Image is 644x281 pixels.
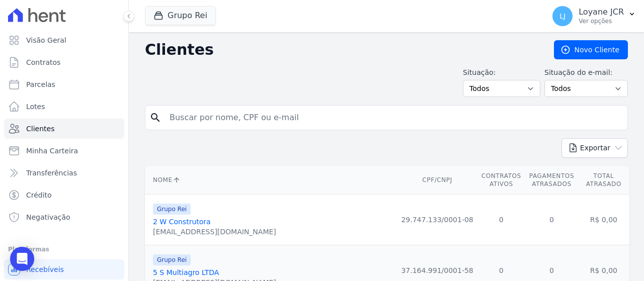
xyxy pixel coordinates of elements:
[153,218,211,226] a: 2 W Construtora
[397,195,477,245] td: 29.747.133/0001-08
[4,74,124,95] a: Parcelas
[26,168,77,178] span: Transferências
[578,166,629,195] th: Total Atrasado
[561,138,628,158] button: Exportar
[4,97,124,117] a: Lotes
[579,7,624,17] p: Loyane JCR
[4,259,124,279] a: Recebíveis
[145,166,397,195] th: Nome
[8,243,120,255] div: Plataformas
[153,204,191,215] span: Grupo Rei
[145,41,538,59] h2: Clientes
[397,166,477,195] th: CPF/CNPJ
[4,141,124,161] a: Minha Carteira
[477,166,525,195] th: Contratos Ativos
[153,227,276,237] div: [EMAIL_ADDRESS][DOMAIN_NAME]
[525,195,578,245] td: 0
[4,207,124,227] a: Negativação
[4,52,124,72] a: Contratos
[559,13,566,20] span: LJ
[26,57,60,67] span: Contratos
[4,119,124,139] a: Clientes
[579,17,624,25] p: Ver opções
[145,6,216,25] button: Grupo Rei
[463,67,540,78] label: Situação:
[4,163,124,183] a: Transferências
[164,108,623,128] input: Buscar por nome, CPF ou e-mail
[26,264,64,274] span: Recebíveis
[26,102,45,112] span: Lotes
[149,112,162,124] i: search
[544,67,628,78] label: Situação do e-mail:
[26,190,52,200] span: Crédito
[26,35,66,45] span: Visão Geral
[153,254,191,265] span: Grupo Rei
[10,247,34,271] div: Open Intercom Messenger
[153,268,219,276] a: 5 S Multiagro LTDA
[554,40,628,59] a: Novo Cliente
[26,79,55,89] span: Parcelas
[26,124,54,134] span: Clientes
[4,30,124,50] a: Visão Geral
[578,195,629,245] td: R$ 0,00
[26,212,70,222] span: Negativação
[26,146,78,156] span: Minha Carteira
[544,2,644,30] button: LJ Loyane JCR Ver opções
[525,166,578,195] th: Pagamentos Atrasados
[477,195,525,245] td: 0
[4,185,124,205] a: Crédito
